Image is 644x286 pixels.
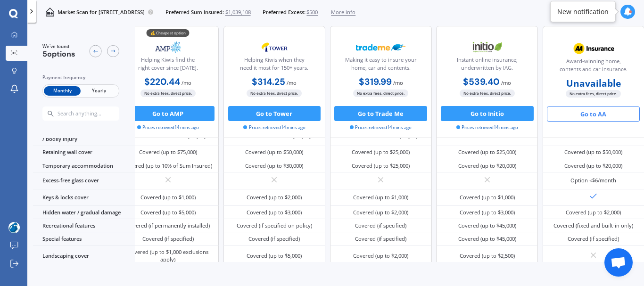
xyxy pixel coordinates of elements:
span: / mo [501,79,511,86]
div: Payment frequency [42,74,119,82]
span: / mo [393,79,403,86]
span: Prices retrieved 14 mins ago [243,124,305,131]
img: ACg8ocINIXyHHFMnkC-QGmgofdxRHxoQlJaN8Uugl2_aCwEOaF_oRJ6F=s96-c [8,222,20,233]
div: Covered (up to $2,000) [247,194,302,201]
div: Covered (up to $45,000) [458,235,516,243]
button: Go to Initio [441,106,534,121]
span: / mo [182,79,191,86]
b: Unavailable [566,80,621,87]
div: Open chat [604,248,633,277]
div: 💰 Cheapest option [147,30,190,37]
div: Covered (up to $25,000) [458,148,516,156]
span: No extra fees, direct price. [140,90,196,97]
span: Yearly [81,86,117,96]
div: Making it easy to insure your home, car and contents. [336,56,425,75]
div: Covered (up to $3,000) [247,209,302,216]
div: Landscaping cover [33,246,135,267]
button: Go to AMP [122,106,215,121]
div: Covered (fixed and built-in only) [553,222,633,229]
div: Covered (up to $20,000) [564,162,622,170]
div: Covered (up to $5,000) [140,209,196,216]
div: Keys & locks cover [33,189,135,206]
div: Covered (up to $50,000) [564,148,622,156]
div: Covered (up to $1,000) [140,194,196,201]
button: Go to Tower [228,106,321,121]
div: Retaining wall cover [33,146,135,159]
img: home-and-contents.b802091223b8502ef2dd.svg [45,8,54,16]
div: Excess-free glass cover [33,172,135,189]
span: $1,039,108 [225,8,251,16]
div: Covered (up to $20,000) [458,162,516,170]
img: Trademe.webp [356,38,406,57]
div: Instant online insurance; underwritten by IAG. [443,56,531,75]
div: Covered (up to $75,000) [139,148,197,156]
span: Monthly [44,86,81,96]
span: No extra fees, direct price. [353,90,408,97]
div: Covered (if specified) [355,235,406,243]
div: New notification [557,7,609,16]
img: AA.webp [569,39,619,58]
div: Covered (up to $25,000) [352,162,410,170]
div: Covered (if specified) [355,222,406,229]
div: Temporary accommodation [33,159,135,172]
div: Recreational features [33,219,135,232]
div: Covered (up to $1,000) [460,194,515,201]
span: No extra fees, direct price. [460,90,515,97]
div: Covered (up to $30,000) [245,162,303,170]
div: Covered (up to $2,000) [353,209,408,216]
div: Covered (if specified) [248,235,300,243]
span: No extra fees, direct price. [247,90,302,97]
div: Award-winning home, contents and car insurance. [549,57,638,76]
img: AMP.webp [143,38,193,57]
div: Covered (if specified on policy) [237,222,312,229]
span: / mo [287,79,297,86]
p: Market Scan for [STREET_ADDRESS] [58,8,145,16]
div: Covered (up to $45,000) [458,222,516,229]
span: We've found [42,43,75,50]
span: Preferred Excess: [263,8,305,16]
span: $500 [306,8,318,16]
div: Covered (if permanently installed) [126,222,210,229]
div: Covered (up to $1,000) [353,194,408,201]
b: $220.44 [144,76,180,88]
span: Prices retrieved 14 mins ago [456,124,518,131]
div: Option <$6/month [570,177,616,184]
div: Covered (if specified) [142,235,194,243]
div: Covered (up to $5,000) [247,252,302,260]
span: More info [331,8,355,16]
div: Covered (up to $3,000) [460,209,515,216]
div: Covered (if specified) [568,235,619,243]
div: Covered (up to $1,000 exclusions apply) [123,248,214,263]
img: Tower.webp [249,38,299,57]
span: Preferred Sum Insured: [165,8,224,16]
div: Covered (up to $25,000) [352,148,410,156]
div: Covered (up to $2,000) [566,209,621,216]
div: Special features [33,232,135,245]
span: Prices retrieved 14 mins ago [137,124,199,131]
img: Initio.webp [462,38,512,57]
span: 5 options [42,49,75,59]
div: Helping Kiwis when they need it most for 150+ years. [230,56,319,75]
b: $539.40 [463,76,500,88]
button: Go to AA [547,106,640,122]
button: Go to Trade Me [334,106,427,121]
div: Helping Kiwis find the right cover since [DATE]. [124,56,212,75]
div: Hidden water / gradual damage [33,206,135,219]
div: Covered (up to $50,000) [245,148,303,156]
span: Prices retrieved 14 mins ago [350,124,412,131]
div: Covered (up to $2,000) [353,252,408,260]
span: No extra fees, direct price. [566,90,621,98]
b: $314.25 [252,76,285,88]
input: Search anything... [57,110,134,117]
b: $319.99 [359,76,392,88]
div: Covered (up to $2,500) [460,252,515,260]
div: Covered (up to 10% of Sum Insured) [124,162,212,170]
